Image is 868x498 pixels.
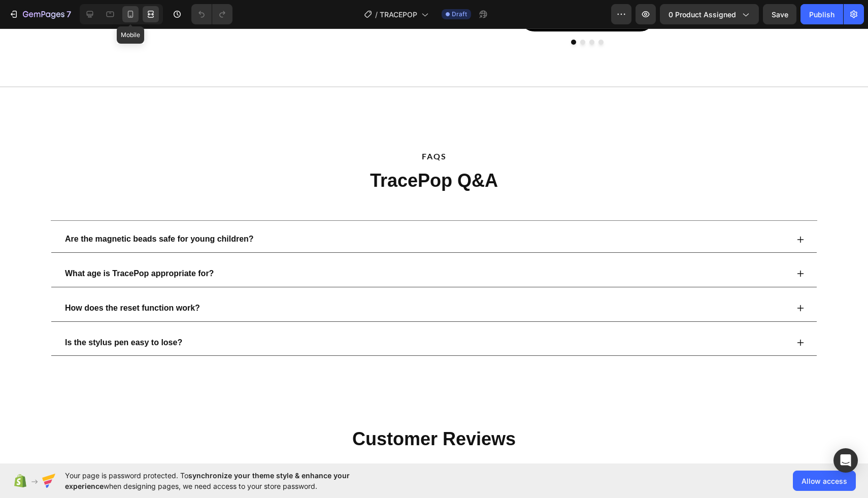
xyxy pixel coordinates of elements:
[231,398,637,424] h2: Customer Reviews
[833,448,858,473] div: Open Intercom Messenger
[571,11,576,16] button: Dot
[65,310,182,318] strong: Is the stylus pen easy to lose?
[65,241,214,249] strong: What age is TracePop appropriate for?
[800,4,843,24] button: Publish
[809,9,834,20] div: Publish
[422,123,447,132] strong: FAQS
[598,11,604,16] button: Dot
[763,4,796,24] button: Save
[380,9,417,20] span: TRACEPOP
[65,275,200,284] strong: How does the reset function work?
[231,140,637,165] h2: TracePop Q&A
[65,470,389,491] span: Your page is password protected. To when designing pages, we need access to your store password.
[580,11,585,16] button: Dot
[660,4,759,24] button: 0 product assigned
[772,10,788,19] span: Save
[65,206,254,215] strong: Are the magnetic beads safe for young children?
[4,4,76,24] button: 7
[375,9,378,20] span: /
[589,11,594,16] button: Dot
[802,476,847,486] span: Allow access
[669,9,736,20] span: 0 product assigned
[793,471,856,491] button: Allow access
[66,8,71,20] p: 7
[65,471,350,490] span: synchronize your theme style & enhance your experience
[191,4,232,24] div: Undo/Redo
[452,10,467,19] span: Draft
